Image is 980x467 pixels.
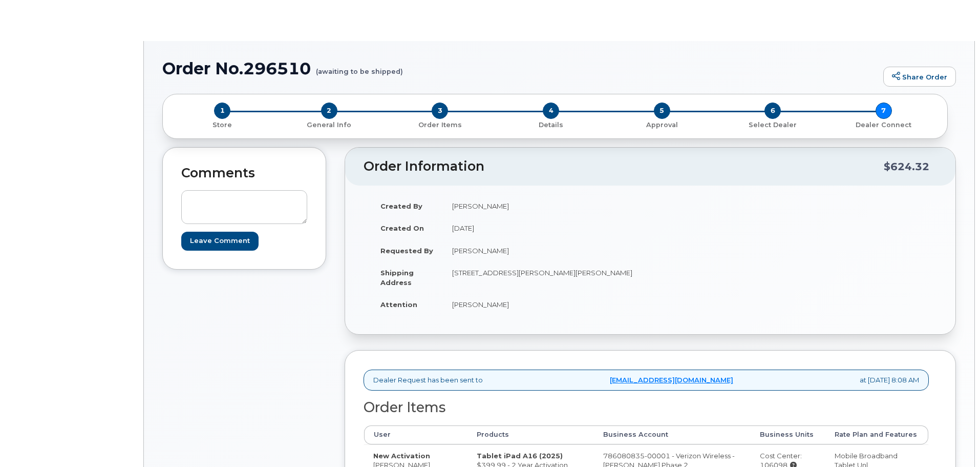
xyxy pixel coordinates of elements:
[751,425,825,444] th: Business Units
[364,159,884,174] h2: Order Information
[884,157,929,176] div: $624.32
[543,103,559,119] span: 4
[610,375,733,385] a: [EMAIL_ADDRESS][DOMAIN_NAME]
[274,119,385,130] a: 2 General Info
[380,202,422,210] strong: Created By
[610,120,713,130] p: Approval
[380,247,433,255] strong: Requested By
[364,400,929,415] h2: Order Items
[883,67,956,87] a: Share Order
[278,120,381,130] p: General Info
[364,425,467,444] th: User
[364,370,929,391] div: Dealer Request has been sent to at [DATE] 8:08 AM
[380,269,414,287] strong: Shipping Address
[316,59,403,75] small: (awaiting to be shipped)
[721,120,824,130] p: Select Dealer
[443,239,643,262] td: [PERSON_NAME]
[380,300,417,309] strong: Attention
[171,119,274,130] a: 1 Store
[467,425,594,444] th: Products
[443,217,643,239] td: [DATE]
[175,120,270,130] p: Store
[181,232,259,251] input: Leave Comment
[214,103,230,119] span: 1
[373,452,430,460] strong: New Activation
[825,425,929,444] th: Rate Plan and Features
[162,59,878,77] h1: Order No.296510
[389,120,492,130] p: Order Items
[654,103,670,119] span: 5
[380,224,424,232] strong: Created On
[443,293,643,316] td: [PERSON_NAME]
[717,119,828,130] a: 6 Select Dealer
[385,119,496,130] a: 3 Order Items
[500,120,603,130] p: Details
[594,425,751,444] th: Business Account
[764,103,781,119] span: 6
[443,195,643,217] td: [PERSON_NAME]
[496,119,607,130] a: 4 Details
[606,119,717,130] a: 5 Approval
[181,166,307,180] h2: Comments
[432,103,448,119] span: 3
[321,103,337,119] span: 2
[443,261,643,293] td: [STREET_ADDRESS][PERSON_NAME][PERSON_NAME]
[477,452,563,460] strong: Tablet iPad A16 (2025)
